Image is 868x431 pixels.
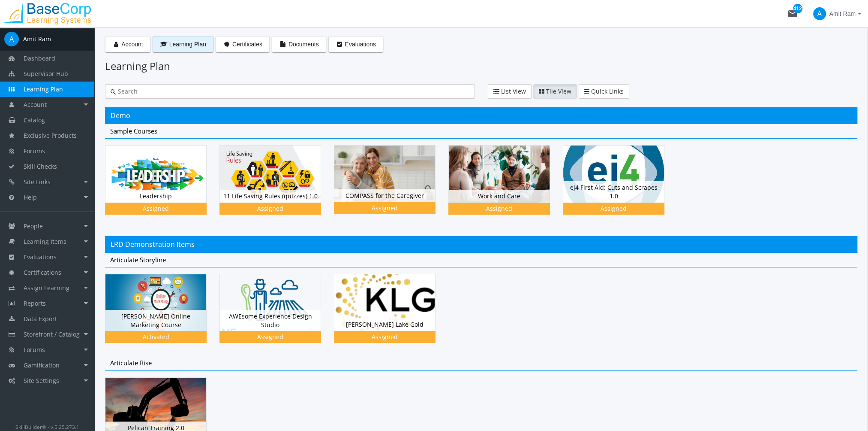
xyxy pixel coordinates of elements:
div: 11 Life Saving Rules (quizzes) 1.0 [219,145,334,227]
span: Supervisor Hub [24,70,68,78]
button: Evaluations [328,36,383,52]
span: Site Settings [24,376,59,385]
span: Evaluations [24,253,57,261]
span: Data Export [24,315,57,323]
span: Reports [24,299,46,307]
div: ej4 First Aid: Cuts and Scrapes 1.0 [563,181,664,202]
button: Documents [272,36,326,52]
span: Documents [288,41,319,48]
span: Catalog [24,116,45,124]
div: Activated [107,333,205,341]
div: AWEsome Experience Design Studio [219,274,334,356]
div: [PERSON_NAME] Lake Gold [334,318,435,331]
span: Assign Learning [24,284,69,292]
div: [PERSON_NAME] Online Marketing Course [105,310,206,331]
span: LRD Demonstration Items [111,240,195,249]
div: Assigned [221,204,319,213]
div: Assigned [221,333,319,341]
span: Learning Items [24,237,66,246]
input: Search [116,87,469,96]
button: Account [105,36,150,52]
div: Assigned [107,204,205,213]
div: Leadership [105,190,206,203]
span: Tile View [546,87,571,95]
span: Learning Plan [24,85,63,93]
i: Evaluations [336,41,343,47]
div: [PERSON_NAME] Online Marketing Course [105,274,219,356]
div: Assigned [565,204,663,213]
div: ej4 First Aid: Cuts and Scrapes 1.0 [563,145,677,227]
span: Amit Ram [829,6,856,21]
div: 11 Life Saving Rules (quizzes) 1.0 [220,190,321,203]
span: Forums [24,346,45,354]
i: Account [112,41,120,47]
span: Sample Courses [110,127,157,135]
span: Articulate Rise [110,358,152,367]
div: COMPASS for the Caregiver [334,189,435,202]
span: Certificates [232,41,262,48]
div: Work and Care [449,190,550,203]
div: Assigned [450,204,548,213]
small: SkillBuilder® - v.5.25.273.1 [15,423,79,430]
span: Account [121,41,143,48]
span: Evaluations [345,41,376,48]
span: Forums [24,147,45,155]
span: Demo [111,111,130,120]
span: Quick Links [591,87,624,95]
button: Certificates [216,36,270,52]
span: Articulate Storyline [110,255,166,264]
div: Work and Care [448,145,563,227]
span: Account [24,100,47,109]
div: Assigned [336,204,434,212]
div: [PERSON_NAME] Lake Gold [334,274,448,356]
i: Learning Plan [160,41,168,47]
span: Certifications [24,268,61,276]
span: Skill Checks [24,162,57,170]
span: Gamification [24,361,60,369]
div: Assigned [336,333,434,341]
span: Help [24,193,37,201]
span: Storefront / Catalog [24,330,80,338]
span: Exclusive Products [24,131,77,140]
div: Amit Ram [23,35,51,43]
span: A [813,7,826,20]
button: Learning Plan [153,36,213,52]
span: A [4,32,19,46]
div: COMPASS for the Caregiver [334,145,448,227]
span: People [24,222,43,230]
div: Leadership [105,145,219,227]
div: AWEsome Experience Design Studio [220,310,321,331]
span: List View [501,87,526,95]
i: Certificates [223,41,231,47]
span: Learning Plan [169,41,206,48]
i: Documents [279,41,287,47]
h1: Learning Plan [105,59,857,73]
mat-icon: mail [787,9,798,19]
span: Site Links [24,178,51,186]
span: Dashboard [24,54,55,62]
